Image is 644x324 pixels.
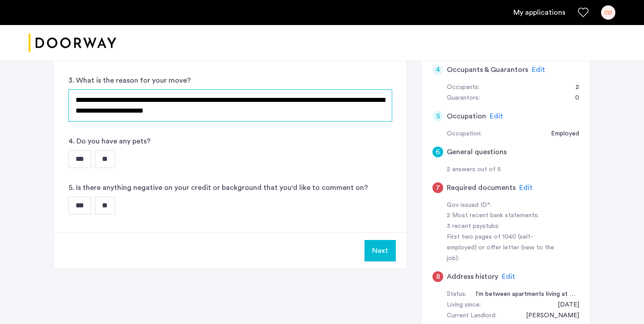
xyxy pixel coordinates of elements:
div: Current Landlord: [447,311,496,321]
span: Edit [502,273,515,280]
h5: Required documents [447,182,516,193]
div: First two pages of 1040 (self-employed) or offer letter (new to the job): [447,232,559,264]
label: 4. Do you have any pets? [68,136,151,147]
div: 0 [566,93,579,104]
div: Status: [447,289,466,300]
div: 2 [567,82,579,93]
div: 7 [432,182,443,193]
div: Employed [542,129,579,139]
span: Edit [490,113,503,120]
label: 5. Is there anything negative on your credit or background that you'd like to comment on? [68,182,368,193]
div: Gov issued ID*: [447,200,559,211]
div: 09/01/2025 [549,300,579,311]
h5: Occupants & Guarantors [447,64,528,75]
h5: General questions [447,147,507,157]
div: 3 recent paystubs: [447,221,559,232]
a: Favorites [578,7,589,18]
label: 3. What is the reason for your move? [68,75,191,86]
button: Next [364,240,396,261]
div: Guarantors: [447,93,480,104]
a: Cazamio logo [29,26,116,60]
div: 2 answers out of 5 [447,164,579,175]
span: Edit [532,66,545,73]
h5: Address history [447,271,498,282]
h5: Occupation [447,111,486,122]
div: Living since: [447,300,481,311]
div: 2 Most recent bank statements: [447,210,559,221]
div: 6 [432,147,443,157]
span: Edit [519,184,533,191]
a: My application [513,7,565,18]
div: Eileen Lawrence [517,311,579,321]
div: I'm between apartments living at my parents apartment that they own. [466,289,579,300]
div: Occupation: [447,129,482,139]
div: CD [601,5,615,20]
div: 4 [432,64,443,75]
img: logo [29,26,116,60]
div: Occupants: [447,82,479,93]
div: 5 [432,111,443,122]
div: 8 [432,271,443,282]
